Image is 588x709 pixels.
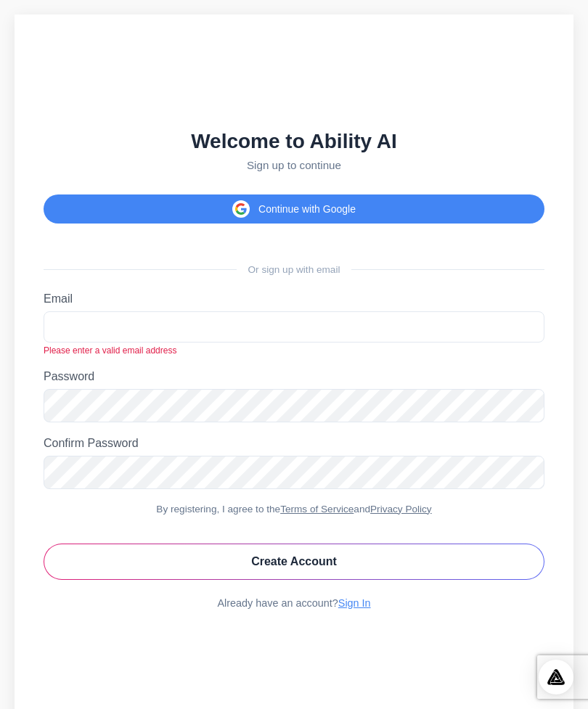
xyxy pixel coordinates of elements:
div: Open Intercom Messenger [539,660,573,694]
p: Sign up to continue [44,159,544,171]
div: By registering, I agree to the and [44,504,544,515]
a: Terms of Service [280,504,354,515]
label: Email [44,292,544,306]
a: Privacy Policy [370,504,432,515]
label: Password [44,370,544,383]
button: Create Account [44,544,544,580]
a: Sign In [338,597,371,609]
button: Continue with Google [44,194,544,224]
div: Already have an account? [44,597,544,609]
label: Confirm Password [44,437,544,450]
h2: Welcome to Ability AI [44,130,544,153]
div: Or sign up with email [44,264,544,275]
div: Please enter a valid email address [44,345,544,356]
